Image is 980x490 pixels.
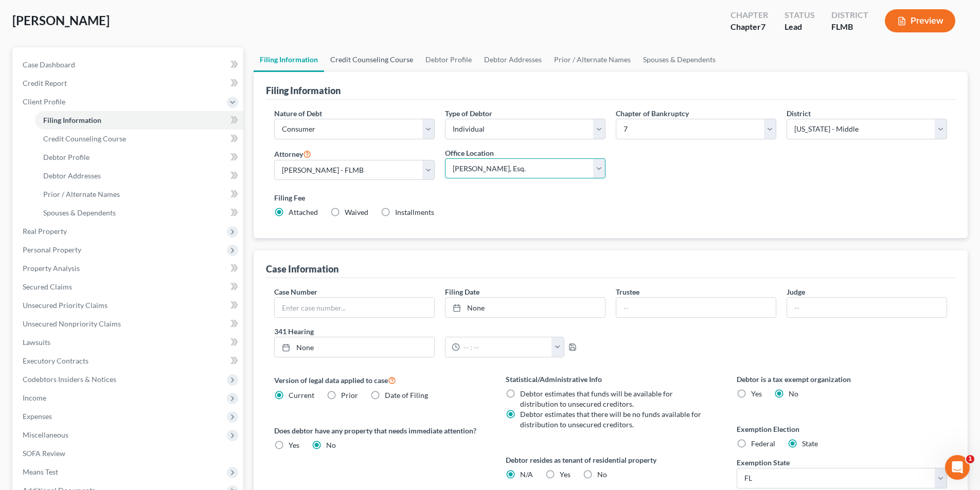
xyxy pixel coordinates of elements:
[274,192,947,203] label: Filing Fee
[23,79,67,87] span: Credit Report
[274,286,317,297] label: Case Number
[802,439,818,448] span: State
[35,148,243,167] a: Debtor Profile
[445,286,479,297] label: Filing Date
[23,412,52,421] span: Expenses
[506,374,716,385] label: Statistical/Administrative Info
[785,9,815,21] div: Status
[520,470,533,479] span: N/A
[966,455,974,463] span: 1
[289,208,318,216] span: Attached
[254,47,324,72] a: Filing Information
[616,108,689,119] label: Chapter of Bankruptcy
[787,108,811,119] label: District
[35,130,243,148] a: Credit Counseling Course
[14,259,243,278] a: Property Analysis
[35,111,243,130] a: Filing Information
[787,298,947,317] input: --
[616,286,639,297] label: Trustee
[326,441,336,449] span: No
[395,208,434,216] span: Installments
[445,108,492,119] label: Type of Debtor
[274,374,485,386] label: Version of legal data applied to case
[35,204,243,222] a: Spouses & Dependents
[560,470,571,479] span: Yes
[23,97,65,106] span: Client Profile
[23,356,88,365] span: Executory Contracts
[14,56,243,74] a: Case Dashboard
[23,227,67,235] span: Real Property
[341,391,358,400] span: Prior
[831,21,868,33] div: FLMB
[730,21,768,33] div: Chapter
[785,21,815,33] div: Lead
[23,338,50,347] span: Lawsuits
[597,470,607,479] span: No
[787,286,805,297] label: Judge
[730,9,768,21] div: Chapter
[269,326,611,337] label: 341 Hearing
[14,444,243,463] a: SOFA Review
[23,282,72,291] span: Secured Claims
[737,374,947,385] label: Debtor is a tax exempt organization
[274,425,485,436] label: Does debtor have any property that needs immediate attention?
[274,108,322,119] label: Nature of Debt
[737,457,790,468] label: Exemption State
[446,298,605,317] a: None
[289,391,314,400] span: Current
[14,74,243,93] a: Credit Report
[460,337,552,357] input: -- : --
[506,455,716,465] label: Debtor resides as tenant of residential property
[520,389,673,408] span: Debtor estimates that funds will be available for distribution to unsecured creditors.
[419,47,478,72] a: Debtor Profile
[43,208,116,217] span: Spouses & Dependents
[445,148,494,158] label: Office Location
[23,449,65,458] span: SOFA Review
[23,319,121,328] span: Unsecured Nonpriority Claims
[548,47,637,72] a: Prior / Alternate Names
[14,278,243,296] a: Secured Claims
[761,22,765,31] span: 7
[35,185,243,204] a: Prior / Alternate Names
[831,9,868,21] div: District
[266,263,338,275] div: Case Information
[345,208,368,216] span: Waived
[789,389,798,398] span: No
[23,264,80,273] span: Property Analysis
[14,352,243,370] a: Executory Contracts
[616,298,776,317] input: --
[43,171,101,180] span: Debtor Addresses
[751,439,775,448] span: Federal
[274,148,311,160] label: Attorney
[945,455,970,480] iframe: Intercom live chat
[43,134,126,143] span: Credit Counseling Course
[385,391,428,400] span: Date of Filing
[478,47,548,72] a: Debtor Addresses
[751,389,762,398] span: Yes
[637,47,722,72] a: Spouses & Dependents
[23,375,116,384] span: Codebtors Insiders & Notices
[289,441,299,449] span: Yes
[275,337,434,357] a: None
[14,333,243,352] a: Lawsuits
[23,245,81,254] span: Personal Property
[23,467,58,476] span: Means Test
[12,13,110,28] span: [PERSON_NAME]
[275,298,434,317] input: Enter case number...
[14,296,243,315] a: Unsecured Priority Claims
[23,301,108,310] span: Unsecured Priority Claims
[23,60,75,69] span: Case Dashboard
[23,393,46,402] span: Income
[885,9,955,32] button: Preview
[324,47,419,72] a: Credit Counseling Course
[43,116,101,124] span: Filing Information
[35,167,243,185] a: Debtor Addresses
[14,315,243,333] a: Unsecured Nonpriority Claims
[520,410,701,429] span: Debtor estimates that there will be no funds available for distribution to unsecured creditors.
[266,84,341,97] div: Filing Information
[43,153,90,161] span: Debtor Profile
[737,424,947,434] label: Exemption Election
[23,430,68,439] span: Miscellaneous
[43,190,120,198] span: Prior / Alternate Names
